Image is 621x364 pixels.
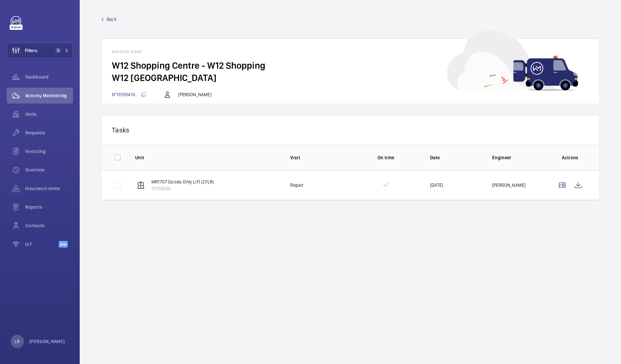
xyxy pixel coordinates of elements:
[112,72,589,84] h2: W12 [GEOGRAPHIC_DATA]
[25,111,73,117] span: Units
[112,59,589,72] h2: W12 Shopping Centre - W12 Shopping
[430,182,443,188] p: [DATE]
[25,241,59,248] span: IoT
[290,154,342,161] p: Visit
[554,154,586,161] p: Actions
[112,49,589,54] h1: Mission done
[25,204,73,210] span: Reports
[7,42,73,58] button: Filters1
[178,91,211,98] p: [PERSON_NAME]
[151,185,214,192] p: 17104530
[25,74,73,80] span: Dashboard
[25,129,73,136] span: Requests
[25,222,73,229] span: Contacts
[151,179,214,185] p: MR1707 Goods Only Lift (2FLR)
[112,126,589,134] p: Tasks
[55,48,61,53] span: 1
[137,181,145,189] img: elevator.svg
[25,167,73,173] span: Overtime
[29,338,65,345] p: [PERSON_NAME]
[447,31,578,91] img: car delivery
[492,182,525,188] p: [PERSON_NAME]
[25,148,73,155] span: Invoicing
[25,47,38,54] span: Filters
[492,154,544,161] p: Engineer
[290,182,304,188] p: Repair
[107,16,117,23] span: Back
[430,154,482,161] p: Date
[15,338,20,345] p: LR
[352,154,419,161] p: On time
[112,92,146,97] span: N°1910847e...
[135,154,280,161] p: Unit
[59,241,68,248] span: Beta
[25,92,73,99] span: Activity Monitoring
[25,185,73,192] span: Insurance items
